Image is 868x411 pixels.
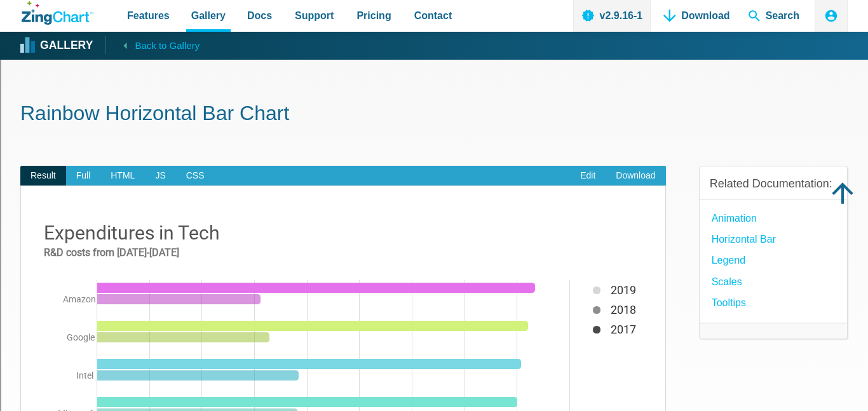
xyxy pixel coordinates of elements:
[22,1,93,25] a: ZingChart Logo. Click to return to the homepage
[135,37,200,54] span: Back to Gallery
[22,36,93,55] a: Gallery
[414,7,452,24] span: Contact
[247,7,272,24] span: Docs
[127,7,170,24] span: Features
[40,40,93,51] strong: Gallery
[356,7,391,24] span: Pricing
[295,7,334,24] span: Support
[105,36,200,54] a: Back to Gallery
[191,7,226,24] span: Gallery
